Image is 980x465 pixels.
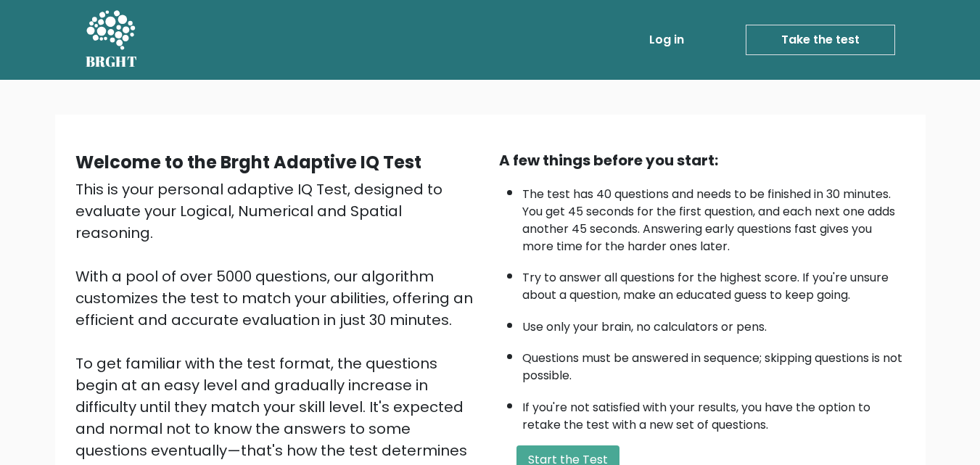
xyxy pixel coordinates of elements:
h5: BRGHT [86,53,138,70]
li: Questions must be answered in sequence; skipping questions is not possible. [522,342,905,384]
li: If you're not satisfied with your results, you have the option to retake the test with a new set ... [522,392,905,434]
a: Log in [643,25,690,54]
b: Welcome to the Brght Adaptive IQ Test [75,150,421,174]
a: BRGHT [86,6,138,74]
li: Use only your brain, no calculators or pens. [522,311,905,336]
li: The test has 40 questions and needs to be finished in 30 minutes. You get 45 seconds for the firs... [522,178,905,255]
li: Try to answer all questions for the highest score. If you're unsure about a question, make an edu... [522,262,905,304]
div: A few things before you start: [499,149,905,171]
a: Take the test [746,25,895,55]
